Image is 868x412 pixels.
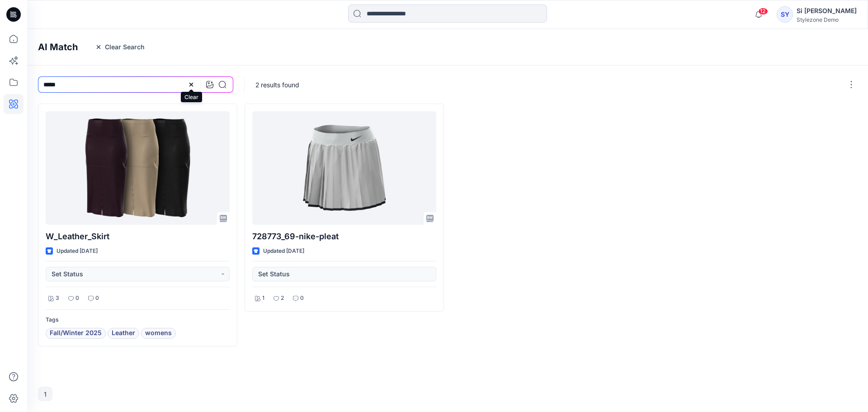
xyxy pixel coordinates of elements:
span: Fall/Winter 2025 [50,328,102,339]
p: W_Leather_Skirt [46,230,230,243]
p: 0 [300,294,304,303]
div: Si [PERSON_NAME] [797,5,857,16]
p: 2 results found [255,80,299,90]
span: Leather [112,328,135,339]
p: Tags [46,315,230,325]
button: 1 [38,387,52,401]
a: W_Leather_Skirt [46,111,230,225]
button: Clear Search [89,40,151,54]
p: 1 [262,294,264,303]
div: SY [777,6,793,23]
p: 3 [56,294,59,303]
h4: AI Match [38,42,78,52]
p: Updated [DATE] [57,246,98,256]
p: 2 [281,294,284,303]
span: womens [145,328,172,339]
p: Updated [DATE] [263,246,304,256]
p: 0 [95,294,99,303]
div: Stylezone Demo [797,16,857,23]
a: 728773_69-nike-pleat [252,111,436,225]
span: 12 [758,8,768,15]
p: 728773_69-nike-pleat [252,230,436,243]
p: 0 [75,294,79,303]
